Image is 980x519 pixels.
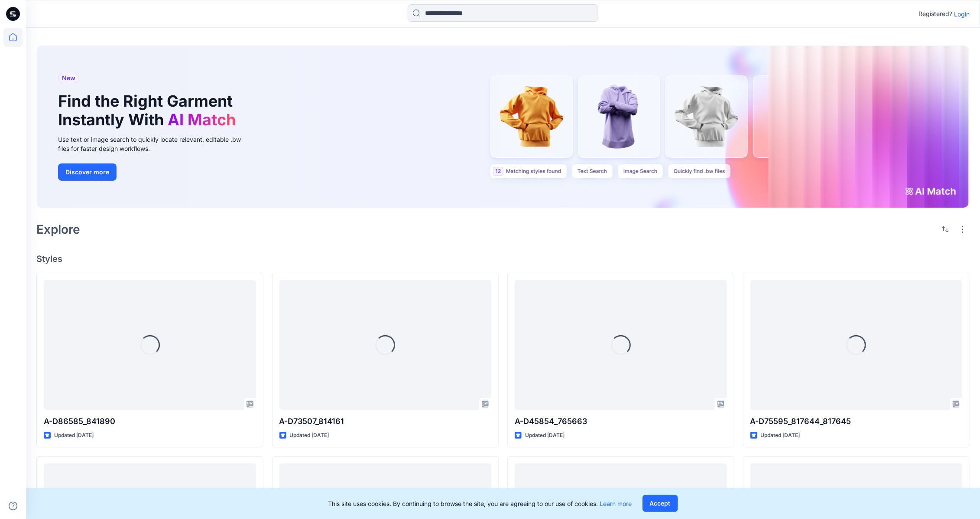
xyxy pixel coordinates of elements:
p: Updated [DATE] [525,431,565,440]
a: Learn more [600,500,632,507]
p: A-D75595_817644_817645 [750,415,963,428]
p: This site uses cookies. By continuing to browse the site, you are agreeing to our use of cookies. [328,499,632,508]
p: A-D86585_841890 [44,415,256,428]
h4: Styles [36,254,970,264]
div: Use text or image search to quickly locate relevant, editable .bw files for faster design workflows. [58,135,253,153]
span: New [62,73,75,83]
p: Updated [DATE] [54,431,94,440]
button: Accept [643,495,678,512]
p: Registered? [918,9,952,19]
p: Updated [DATE] [761,431,800,440]
p: A-D45854_765663 [515,415,727,428]
span: AI Match [168,110,236,129]
h2: Explore [36,222,80,236]
h1: Find the Right Garment Instantly With [58,92,240,129]
button: Discover more [58,163,117,181]
p: Updated [DATE] [290,431,329,440]
p: A-D73507_814161 [279,415,492,428]
p: Login [954,10,970,19]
